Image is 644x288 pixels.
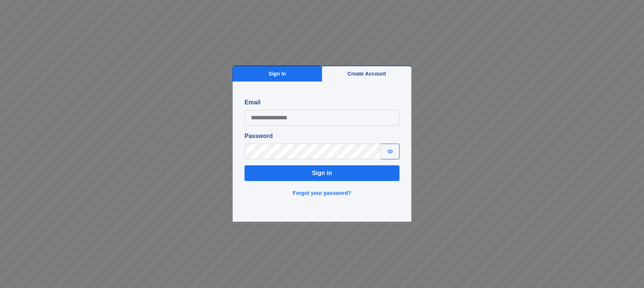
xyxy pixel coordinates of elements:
[288,187,356,199] button: Forgot your password?
[244,165,400,181] button: Sign in
[233,65,322,82] button: Sign In
[244,132,400,141] label: Password
[322,65,411,82] button: Create Account
[244,98,400,107] label: Email
[381,144,400,159] button: Show password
